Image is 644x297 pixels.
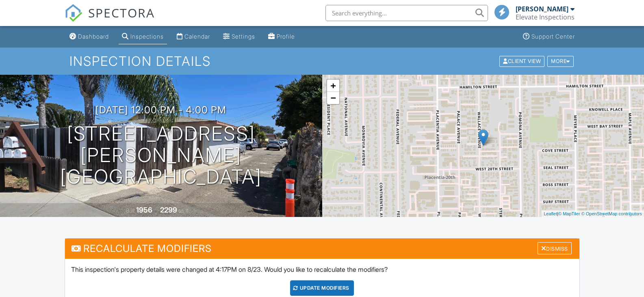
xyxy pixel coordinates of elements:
a: Zoom in [327,80,339,92]
a: Inspections [119,29,167,44]
div: Calendar [184,33,210,40]
a: Leaflet [544,211,557,216]
h1: Inspection Details [69,54,574,68]
input: Search everything... [325,5,488,21]
h3: [DATE] 12:00 pm - 4:00 pm [95,104,226,115]
div: 2299 [160,206,177,214]
a: Profile [265,29,298,44]
span: sq. ft. [178,208,190,214]
span: Built [126,208,135,214]
div: Profile [277,33,295,40]
div: Dismiss [538,242,572,255]
div: Dashboard [78,33,109,40]
div: | [542,210,644,217]
div: More [547,56,574,67]
span: SPECTORA [88,4,155,21]
div: Settings [232,33,255,40]
a: Client View [499,58,546,64]
a: Support Center [520,29,578,44]
a: Zoom out [327,92,339,104]
div: Inspections [130,33,164,40]
a: SPECTORA [65,11,155,28]
div: [PERSON_NAME] [516,5,568,13]
a: Dashboard [66,29,112,44]
a: © MapTiler [558,211,580,216]
div: Support Center [531,33,575,40]
div: 1956 [136,206,152,214]
div: Client View [499,56,544,67]
h1: [STREET_ADDRESS][PERSON_NAME] [GEOGRAPHIC_DATA] [13,123,309,187]
div: UPDATE Modifiers [290,280,354,296]
div: Elevate Inspections [516,13,575,21]
a: © OpenStreetMap contributors [581,211,642,216]
h3: Recalculate Modifiers [65,238,579,258]
a: Calendar [173,29,213,44]
img: The Best Home Inspection Software - Spectora [65,4,82,22]
a: Settings [220,29,258,44]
